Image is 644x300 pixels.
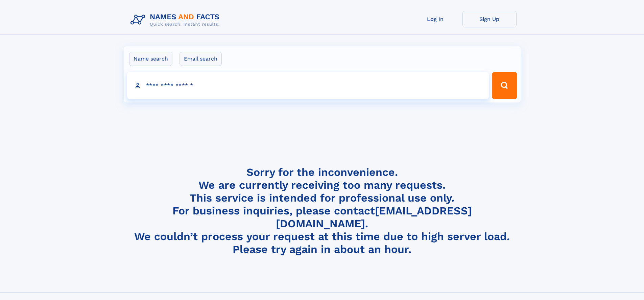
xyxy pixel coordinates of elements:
[127,72,489,99] input: search input
[128,11,225,29] img: Logo Names and Facts
[408,11,462,27] a: Log In
[462,11,517,27] a: Sign Up
[180,52,222,66] label: Email search
[128,166,517,256] h4: Sorry for the inconvenience. We are currently receiving too many requests. This service is intend...
[492,72,517,99] button: Search Button
[129,52,172,66] label: Name search
[276,204,472,230] a: [EMAIL_ADDRESS][DOMAIN_NAME]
